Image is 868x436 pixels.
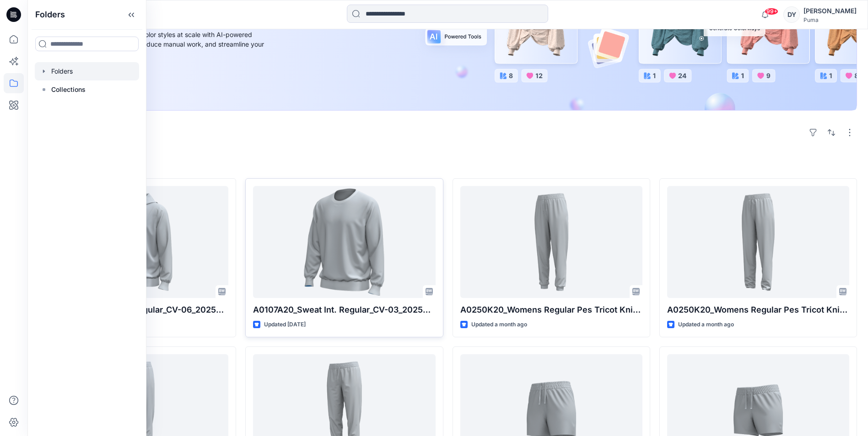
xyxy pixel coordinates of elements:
[61,69,267,88] a: Discover more
[667,186,849,298] a: A0250K20_Womens Regular Pes Tricot Knit Pants_High Rise_Open Hem_CV02
[765,8,778,15] span: 99+
[667,303,849,316] p: A0250K20_Womens Regular Pes Tricot Knit Pants_High Rise_Open Hem_CV02
[803,5,857,16] div: [PERSON_NAME]
[253,186,435,298] a: A0107A20_Sweat Int. Regular_CV-03_20250918
[678,320,734,330] p: Updated a month ago
[803,16,857,23] div: Puma
[460,186,642,298] a: A0250K20_Womens Regular Pes Tricot Knit Pants_High Rise_Closed cuff_CV01
[38,158,857,169] h4: Styles
[253,303,435,316] p: A0107A20_Sweat Int. Regular_CV-03_20250918
[460,303,642,316] p: A0250K20_Womens Regular Pes Tricot Knit Pants_High Rise_Closed cuff_CV01
[51,84,86,95] p: Collections
[61,30,267,58] div: Explore ideas faster and recolor styles at scale with AI-powered tools that boost creativity, red...
[264,320,306,330] p: Updated [DATE]
[471,320,527,330] p: Updated a month ago
[783,6,800,23] div: DY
